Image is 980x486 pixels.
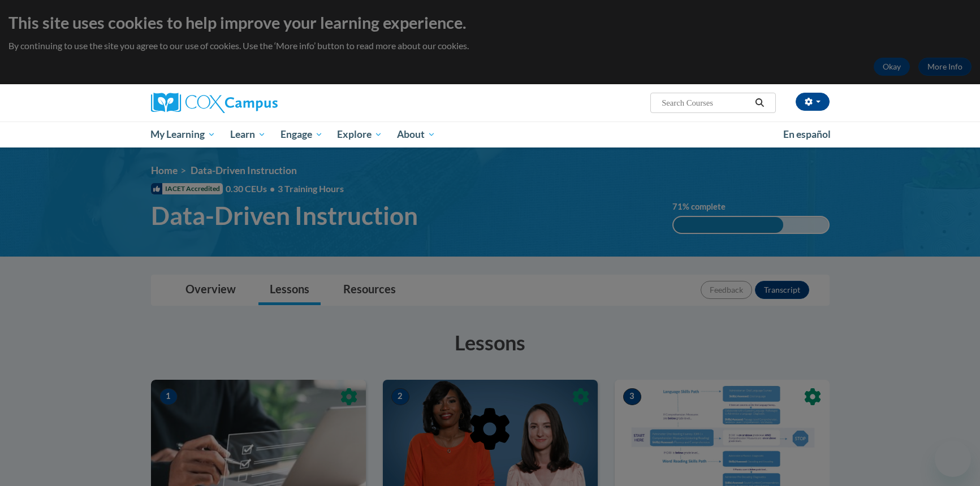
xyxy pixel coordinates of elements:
iframe: Button to launch messaging window [935,441,971,477]
a: Engage [273,121,330,147]
img: Cox Campus [151,93,278,113]
span: Learn [230,128,266,141]
a: En español [776,123,838,146]
div: Main menu [134,121,847,147]
span: About [397,128,435,141]
a: Cox Campus [151,93,366,113]
a: My Learning [144,121,223,147]
button: Search [751,96,768,110]
span: Explore [337,128,382,141]
a: About [390,121,443,147]
button: Account Settings [796,93,830,111]
span: My Learning [150,128,215,141]
span: En español [783,128,831,140]
a: Explore [330,121,390,147]
input: Search Courses [660,96,751,110]
a: Learn [223,121,273,147]
span: Engage [280,128,323,141]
